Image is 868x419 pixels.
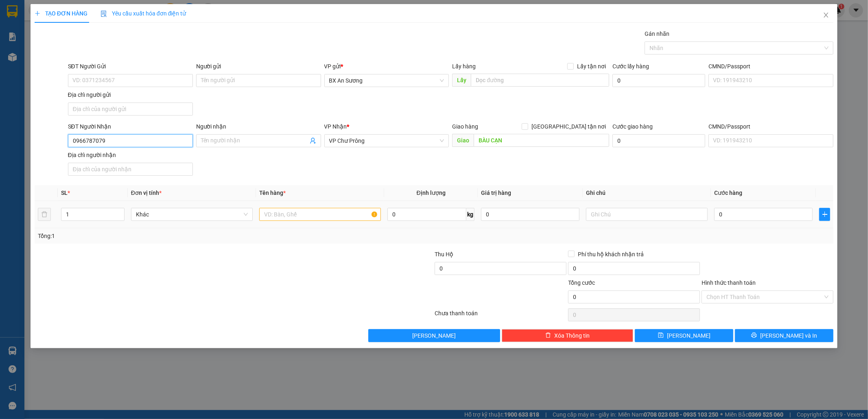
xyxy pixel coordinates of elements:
[568,279,595,286] span: Tổng cước
[259,190,286,196] span: Tên hàng
[35,10,87,17] span: TẠO ĐƠN HÀNG
[68,122,193,131] div: SĐT Người Nhận
[35,8,114,19] span: ĐỨC ĐẠT GIA LAI
[259,208,381,221] input: VD: Bàn, Ghế
[545,332,551,339] span: delete
[452,123,478,130] span: Giao hàng
[612,134,705,147] input: Cước giao hàng
[635,329,733,342] button: save[PERSON_NAME]
[77,23,142,38] strong: 0901 900 568
[481,190,511,196] span: Giá trị hàng
[819,208,830,221] button: plus
[5,36,45,44] strong: 0901 936 968
[412,331,456,340] span: [PERSON_NAME]
[586,208,708,221] input: Ghi Chú
[5,27,30,35] strong: Sài Gòn:
[136,208,248,220] span: Khác
[575,250,647,259] span: Phí thu hộ khách nhận trả
[196,62,321,71] div: Người gửi
[574,62,609,71] span: Lấy tận nơi
[68,62,193,71] div: SĐT Người Gửi
[658,332,664,339] span: save
[329,135,444,147] span: VP Chư Prông
[612,123,653,130] label: Cước giao hàng
[77,39,116,47] strong: 0901 933 179
[38,208,51,221] button: delete
[645,31,669,37] label: Gán nhãn
[61,190,68,196] span: SL
[502,329,634,342] button: deleteXóa Thông tin
[714,190,742,196] span: Cước hàng
[612,74,705,87] input: Cước lấy hàng
[815,4,837,27] button: Close
[329,74,444,87] span: BX An Sương
[30,27,70,35] strong: 0931 600 979
[101,10,186,17] span: Yêu cầu xuất hóa đơn điện tử
[452,74,471,87] span: Lấy
[38,231,335,240] div: Tổng: 1
[435,251,453,258] span: Thu Hộ
[823,12,829,18] span: close
[471,74,609,87] input: Dọc đường
[68,103,193,116] input: Địa chỉ của người gửi
[474,134,609,147] input: Dọc đường
[43,53,101,65] span: BX An Sương
[131,190,162,196] span: Đơn vị tính
[751,332,757,339] span: printer
[667,331,711,340] span: [PERSON_NAME]
[583,185,711,201] th: Ghi chú
[324,123,347,130] span: VP Nhận
[68,163,193,176] input: Địa chỉ của người nhận
[466,208,474,221] span: kg
[554,331,590,340] span: Xóa Thông tin
[77,23,127,31] strong: [PERSON_NAME]:
[417,190,446,196] span: Định lượng
[368,329,500,342] button: [PERSON_NAME]
[702,279,756,286] label: Hình thức thanh toán
[434,309,568,323] div: Chưa thanh toán
[101,11,107,17] img: icon
[35,11,40,16] span: plus
[196,122,321,131] div: Người nhận
[708,62,833,71] div: CMND/Passport
[612,63,649,70] label: Cước lấy hàng
[481,208,579,221] input: 0
[528,122,609,131] span: [GEOGRAPHIC_DATA] tận nơi
[452,134,474,147] span: Giao
[452,63,476,70] span: Lấy hàng
[760,331,817,340] span: [PERSON_NAME] và In
[735,329,833,342] button: printer[PERSON_NAME] và In
[708,122,833,131] div: CMND/Passport
[324,62,449,71] div: VP gửi
[68,90,193,99] div: Địa chỉ người gửi
[5,53,41,65] span: VP GỬI:
[310,137,316,144] span: user-add
[820,211,830,218] span: plus
[68,151,193,159] div: Địa chỉ người nhận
